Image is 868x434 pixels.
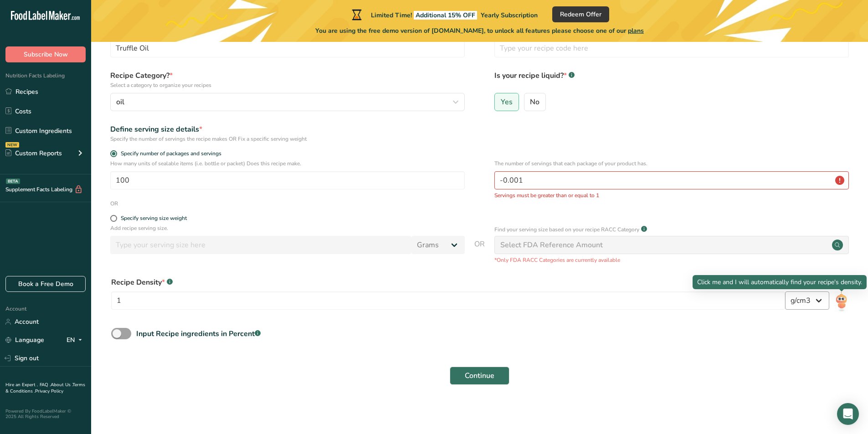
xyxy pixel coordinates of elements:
input: Type your density here [111,291,785,310]
span: You are using the free demo version of [DOMAIN_NAME], to unlock all features please choose one of... [315,26,644,36]
img: ai-bot.1dcbe71.gif [835,291,848,312]
div: Powered By FoodLabelMaker © 2025 All Rights Reserved [5,408,86,419]
span: Yes [501,97,513,107]
span: No [530,97,539,107]
p: *Only FDA RACC Categories are currently available [494,256,849,264]
div: BETA [6,179,20,184]
a: Language [5,332,44,348]
a: Book a Free Demo [5,276,86,292]
div: Specify the number of servings the recipe makes OR Fix a specific serving weight [110,135,465,143]
div: Recipe Density [111,277,785,288]
button: Continue [450,367,509,385]
span: Specify number of packages and servings [117,150,221,157]
a: Privacy Policy [35,388,63,394]
span: Subscribe Now [24,50,68,59]
a: Terms & Conditions . [5,382,85,394]
label: Recipe Category? [110,70,465,89]
div: Select FDA Reference Amount [500,240,603,250]
div: Limited Time! [350,9,538,20]
input: Type your serving size here [110,236,411,254]
div: Specify serving size weight [121,215,187,222]
div: Custom Reports [5,148,62,158]
span: Additional 15% OFF [414,11,477,20]
span: Continue [465,370,494,381]
span: plans [628,26,644,35]
span: oil [116,97,124,107]
a: About Us . [51,382,72,388]
span: Yearly Subscription [481,11,538,20]
label: Is your recipe liquid? [494,70,849,89]
div: Open Intercom Messenger [837,403,859,425]
div: EN [67,335,86,346]
p: Add recipe serving size. [110,224,465,232]
p: Click me and I will automatically find your recipe's density. [697,277,862,287]
p: Servings must be greater than or equal to 1 [494,191,849,199]
p: Select a category to organize your recipes [110,81,465,89]
p: How many units of sealable items (i.e. bottle or packet) Does this recipe make. [110,159,465,168]
a: FAQ . [40,382,51,388]
p: The number of servings that each package of your product has. [494,159,849,168]
input: Type your recipe name here [110,39,465,57]
div: OR [110,199,118,208]
button: oil [110,93,465,111]
a: Hire an Expert . [5,382,38,388]
span: Redeem Offer [560,10,601,19]
span: OR [474,239,485,264]
button: Redeem Offer [552,6,609,22]
div: Define serving size details [110,124,465,135]
p: Find your serving size based on your recipe RACC Category [494,225,639,234]
button: Subscribe Now [5,46,86,62]
input: Type your recipe code here [494,39,849,57]
div: Input Recipe ingredients in Percent [136,328,261,339]
div: NEW [5,142,19,148]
